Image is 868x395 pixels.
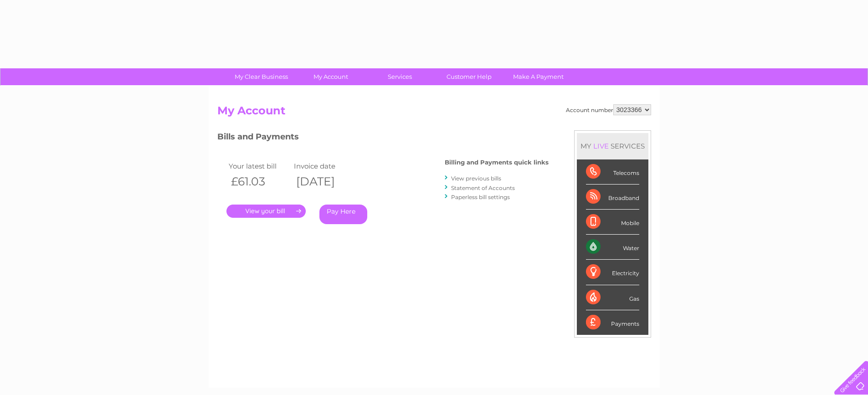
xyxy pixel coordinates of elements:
a: My Account [293,68,368,85]
a: Make A Payment [501,68,576,85]
div: Electricity [586,260,639,285]
a: Paperless bill settings [451,194,510,200]
th: £61.03 [226,172,292,191]
a: Statement of Accounts [451,185,515,191]
div: LIVE [591,142,611,150]
h4: Billing and Payments quick links [445,159,549,166]
div: Broadband [586,185,639,210]
div: MY SERVICES [577,133,648,159]
a: View previous bills [451,175,501,182]
h3: Bills and Payments [217,130,549,146]
td: Invoice date [292,160,357,172]
div: Payments [586,310,639,335]
div: Water [586,235,639,260]
a: Customer Help [431,68,507,85]
a: My Clear Business [224,68,299,85]
h2: My Account [217,104,651,122]
div: Telecoms [586,159,639,185]
div: Gas [586,285,639,310]
td: Your latest bill [226,160,292,172]
a: Pay Here [319,205,367,224]
div: Mobile [586,210,639,235]
div: Account number [566,104,651,115]
th: [DATE] [292,172,357,191]
a: . [226,205,306,218]
a: Services [362,68,437,85]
